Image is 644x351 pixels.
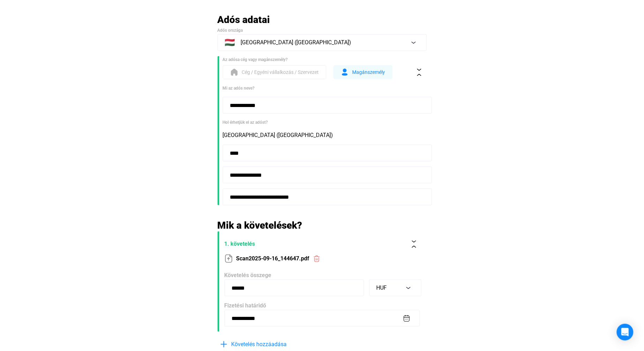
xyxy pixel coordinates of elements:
[223,65,326,79] button: form-orgCég / Egyéni vállalkozás / Szervezet
[225,272,272,278] span: Követelés összege
[223,131,427,139] div: [GEOGRAPHIC_DATA] ([GEOGRAPHIC_DATA])
[241,38,351,47] span: [GEOGRAPHIC_DATA] ([GEOGRAPHIC_DATA])
[232,340,287,349] span: Követelés hozzáadása
[407,237,422,251] button: collapse
[218,219,427,231] h2: Mik a követelések?
[369,280,422,296] button: HUF
[377,284,387,291] span: HUF
[341,68,349,76] img: form-ind
[223,119,427,126] div: Hol érhetjük el az adóst?
[617,324,634,341] div: Open Intercom Messenger
[313,255,320,262] img: trash-red
[353,68,385,76] span: Magánszemély
[410,241,418,248] img: collapse
[223,85,427,92] div: Mi az adós neve?
[416,69,423,76] img: collapse
[225,240,404,248] span: 1. követelés
[412,65,427,79] button: collapse
[218,34,427,51] button: 🇭🇺[GEOGRAPHIC_DATA] ([GEOGRAPHIC_DATA])
[225,302,266,309] span: Fizetési határidő
[236,254,310,263] span: Scan2025-09-16_144647.pdf
[220,340,228,349] img: plus-blue
[218,28,243,33] span: Adós országa
[230,68,238,76] img: form-org
[225,254,233,263] img: upload-paper
[218,14,427,26] h2: Adós adatai
[223,56,427,63] div: Az adósa cég vagy magánszemély?
[310,251,324,266] button: trash-red
[242,68,319,76] span: Cég / Egyéni vállalkozás / Szervezet
[333,65,393,79] button: form-indMagánszemély
[225,38,235,47] span: 🇭🇺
